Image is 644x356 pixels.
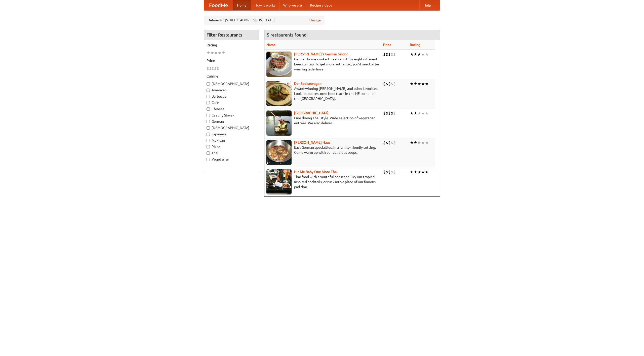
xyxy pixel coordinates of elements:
h4: Filter Restaurants [204,30,259,40]
li: ★ [214,50,218,56]
li: $ [391,110,393,116]
a: Price [383,43,391,47]
li: ★ [425,81,429,87]
a: Home [233,0,251,10]
li: ★ [414,81,417,87]
li: $ [383,81,386,87]
label: Czech / Slovak [207,113,256,118]
a: FoodMe [204,0,233,10]
p: Thai food with a youthful bar scene. Try our tropical inspired cocktails, or tuck into a plate of... [266,174,379,189]
li: ★ [218,50,222,56]
li: ★ [417,110,421,116]
label: [DEMOGRAPHIC_DATA] [207,81,256,86]
label: Thai [207,150,256,155]
p: East German specialties, in a family-friendly setting. Come warm up with our delicious soups. [266,145,379,155]
a: [PERSON_NAME] Haus [294,140,330,144]
ng-pluralize: 5 restaurants found! [267,32,308,37]
input: Pizza [207,145,210,148]
li: $ [388,52,391,57]
li: $ [214,66,217,71]
label: Cafe [207,100,256,105]
h5: Cuisine [207,74,256,79]
li: $ [209,66,212,71]
input: [DEMOGRAPHIC_DATA] [207,126,210,130]
li: ★ [417,169,421,175]
label: [DEMOGRAPHIC_DATA] [207,125,256,130]
a: Who we are [279,0,306,10]
input: Cafe [207,101,210,104]
li: ★ [410,52,414,57]
li: $ [391,52,393,57]
a: Change [309,18,321,23]
li: ★ [417,140,421,145]
li: ★ [425,169,429,175]
li: ★ [421,110,425,116]
label: Vegetarian [207,157,256,162]
li: ★ [414,169,417,175]
li: $ [388,110,391,116]
li: ★ [410,169,414,175]
li: $ [393,110,396,116]
li: $ [217,66,219,71]
li: $ [383,110,386,116]
li: $ [386,169,388,175]
li: $ [391,169,393,175]
li: $ [388,169,391,175]
li: $ [391,81,393,87]
li: ★ [421,169,425,175]
img: babythai.jpg [266,169,292,194]
img: speisewagen.jpg [266,81,292,106]
img: esthers.jpg [266,52,292,77]
a: Help [419,0,435,10]
h5: Price [207,58,256,63]
li: $ [393,169,396,175]
a: Hit Me Baby One More Thai [294,170,338,174]
p: Award-winning [PERSON_NAME] and other favorites. Look for our restored food truck in the NE corne... [266,86,379,101]
a: Der Speisewagen [294,82,321,86]
p: Fine dining Thai-style. Wide selection of vegetarian entrées. We also deliver. [266,115,379,126]
li: ★ [421,140,425,145]
li: ★ [207,50,210,56]
li: $ [386,81,388,87]
li: $ [386,140,388,145]
li: $ [383,52,386,57]
li: $ [383,140,386,145]
label: Chinese [207,106,256,111]
li: ★ [417,81,421,87]
li: ★ [414,110,417,116]
input: German [207,120,210,123]
input: [DEMOGRAPHIC_DATA] [207,82,210,86]
li: ★ [414,52,417,57]
p: German home-cooked meals and fifty-eight different beers on tap. To get more authentic, you'd nee... [266,57,379,72]
input: Japanese [207,133,210,136]
li: ★ [210,50,214,56]
label: Mexican [207,138,256,143]
li: $ [212,66,214,71]
input: Mexican [207,139,210,142]
div: Deliver to: [STREET_ADDRESS][US_STATE] [204,16,325,25]
li: $ [383,169,386,175]
li: $ [393,140,396,145]
li: $ [207,66,209,71]
li: ★ [425,52,429,57]
li: ★ [410,140,414,145]
input: American [207,89,210,92]
li: ★ [425,110,429,116]
input: Barbecue [207,95,210,98]
a: Name [266,43,276,47]
li: ★ [410,110,414,116]
li: ★ [425,140,429,145]
img: satay.jpg [266,110,292,136]
input: Vegetarian [207,158,210,161]
a: How it works [251,0,279,10]
li: $ [391,140,393,145]
li: ★ [421,52,425,57]
li: $ [386,52,388,57]
li: ★ [417,52,421,57]
li: ★ [421,81,425,87]
li: ★ [410,81,414,87]
label: American [207,88,256,93]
